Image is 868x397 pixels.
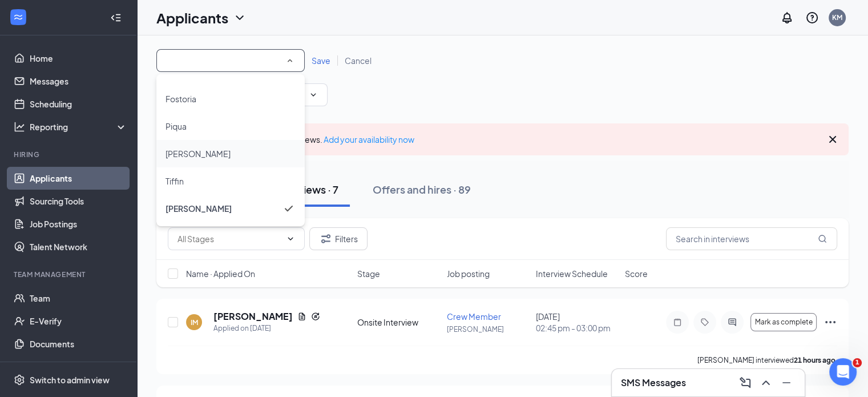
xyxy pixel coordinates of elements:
button: Filter Filters [309,227,368,250]
span: Mark as complete [754,318,812,326]
svg: Filter [319,232,333,246]
div: Onsite Interview [357,316,439,328]
svg: Analysis [14,121,25,133]
li: Troy [156,195,305,222]
a: Documents [30,332,127,355]
svg: ChevronUp [759,376,773,390]
svg: Note [671,318,684,327]
span: Cancel [345,55,372,66]
svg: Settings [14,374,25,386]
p: [PERSON_NAME] interviewed . [697,355,837,365]
span: Piqua [165,121,187,131]
div: KM [832,13,842,22]
span: Score [625,268,648,279]
svg: Document [297,312,306,321]
a: Surveys [30,355,127,378]
svg: SmallChevronUp [285,55,295,66]
a: Applicants [30,167,127,190]
a: Job Postings [30,212,127,235]
span: Name · Applied On [186,268,255,279]
a: Messages [30,70,127,93]
h5: [PERSON_NAME] [213,310,293,323]
svg: WorkstreamLogo [13,11,24,23]
div: Hiring [14,150,125,159]
svg: Cross [826,133,839,146]
span: Interview Schedule [536,268,608,279]
span: Tiffin [165,176,184,186]
a: Home [30,47,127,70]
b: 21 hours ago [794,356,835,364]
div: Offers and hires · 89 [373,182,471,197]
div: [DATE] [536,311,618,334]
button: ChevronUp [757,374,775,392]
h1: Applicants [156,8,228,27]
svg: Tag [698,318,712,327]
span: Sidney [165,149,231,159]
button: Minimize [777,374,796,392]
input: Search in interviews [666,227,837,250]
li: Piqua [156,113,305,140]
button: ComposeMessage [736,374,754,392]
div: Team Management [14,270,125,279]
a: Team [30,287,127,310]
svg: Ellipses [823,315,837,329]
svg: ActiveChat [725,318,739,327]
svg: Minimize [780,376,793,390]
a: Add your availability now [324,134,414,145]
svg: ChevronDown [286,234,295,243]
li: Fostoria [156,85,305,113]
span: Save [312,55,330,66]
svg: Collapse [110,12,122,23]
button: Mark as complete [750,313,817,331]
svg: QuestionInfo [805,11,819,25]
a: Talent Network [30,235,127,258]
div: IM [191,318,198,327]
span: Troy [165,203,232,214]
li: Sidney [156,140,305,167]
svg: ComposeMessage [738,376,752,390]
svg: ChevronDown [309,90,318,99]
div: Interviews · 7 [274,182,338,197]
div: Applied on [DATE] [213,323,320,334]
a: Scheduling [30,93,127,115]
div: Reporting [30,121,128,133]
p: [PERSON_NAME] [447,324,529,334]
span: 1 [853,358,862,367]
svg: Notifications [780,11,794,25]
svg: Checkmark [282,202,296,215]
h3: SMS Messages [621,376,686,389]
span: Job posting [447,268,490,279]
span: Fostoria [165,94,196,104]
span: 02:45 pm - 03:00 pm [536,322,618,334]
svg: MagnifyingGlass [818,234,827,243]
span: Stage [357,268,380,279]
svg: Reapply [311,312,320,321]
input: All Stages [177,232,281,245]
svg: ChevronDown [233,11,247,25]
div: Switch to admin view [30,374,110,386]
a: Sourcing Tools [30,190,127,212]
li: Tiffin [156,167,305,195]
span: Crew Member [447,311,501,322]
a: E-Verify [30,310,127,332]
iframe: Intercom live chat [829,358,857,386]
